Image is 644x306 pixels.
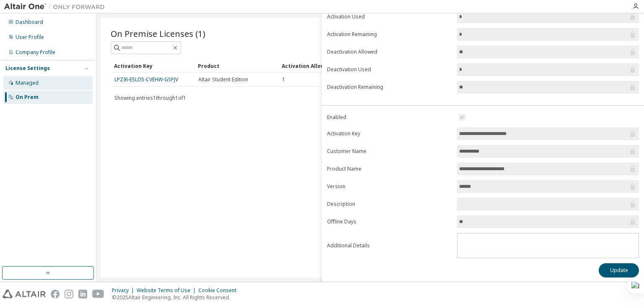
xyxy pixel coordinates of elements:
label: Description [327,201,452,207]
div: User Profile [16,34,44,41]
img: linkedin.svg [78,290,87,298]
img: instagram.svg [65,290,73,298]
p: © 2025 Altair Engineering, Inc. All Rights Reserved. [112,294,241,301]
label: Enabled [327,114,452,121]
label: Customer Name [327,148,452,155]
div: License Settings [5,65,50,72]
label: Activation Remaining [327,31,452,38]
div: Activation Allowed [282,59,359,73]
button: Update [599,263,639,277]
label: Deactivation Allowed [327,49,452,55]
img: facebook.svg [51,290,60,298]
img: Altair One [4,3,109,11]
span: On Premise Licenses (1) [111,28,205,39]
span: 1 [282,76,285,83]
span: Showing entries 1 through 1 of 1 [114,94,186,101]
div: Company Profile [16,49,55,56]
label: Offline Days [327,218,452,225]
span: Altair Student Edition [198,76,248,83]
label: Version [327,183,452,190]
label: Activation Used [327,13,452,20]
a: LPZI6-E5LD5-CVEHW-GSPJV [114,76,178,83]
div: Product [198,59,275,73]
label: Activation Key [327,130,452,137]
label: Deactivation Used [327,66,452,73]
div: Website Terms of Use [137,287,198,294]
div: Activation Key [114,59,191,73]
div: Managed [16,80,39,86]
label: Deactivation Remaining [327,84,452,91]
label: Product Name [327,166,452,172]
div: On Prem [16,94,39,101]
div: Privacy [112,287,137,294]
div: Cookie Consent [198,287,241,294]
img: altair_logo.svg [3,290,46,298]
label: Additional Details [327,242,452,249]
img: youtube.svg [92,290,104,298]
div: Dashboard [16,19,43,26]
